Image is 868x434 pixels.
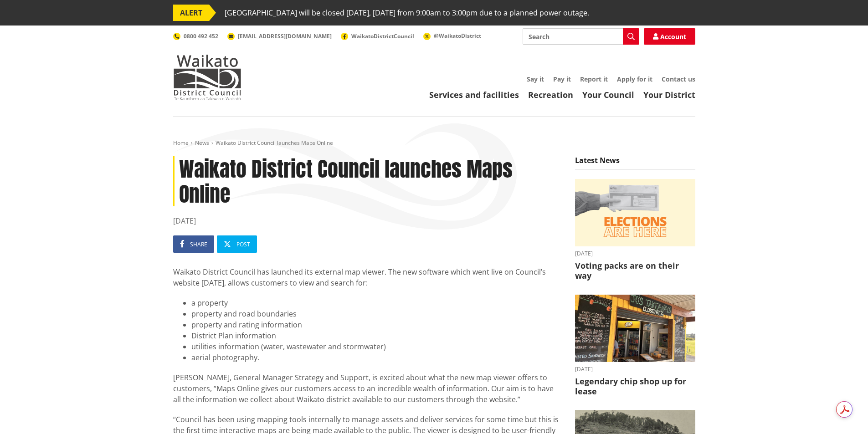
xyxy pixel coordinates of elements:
[190,240,207,248] span: Share
[217,235,257,253] a: Post
[225,5,589,21] span: [GEOGRAPHIC_DATA] will be closed [DATE], [DATE] from 9:00am to 3:00pm due to a planned power outage.
[173,55,241,100] img: Waikato District Council - Te Kaunihera aa Takiwaa o Waikato
[191,352,561,363] li: aerial photography.
[553,75,571,83] a: Pay it
[575,261,695,281] h3: Voting packs are on their way
[191,297,561,308] li: a property
[341,32,414,40] a: WaikatoDistrictCouncil
[662,75,695,83] a: Contact us
[575,179,695,281] a: [DATE] Voting packs are on their way
[575,367,695,372] time: [DATE]
[191,319,561,330] li: property and rating information
[173,5,209,21] span: ALERT
[523,28,639,45] input: Search input
[434,32,481,40] span: @WaikatoDistrict
[575,251,695,256] time: [DATE]
[173,139,695,147] nav: breadcrumb
[216,139,333,147] span: Waikato District Council launches Maps Online
[582,89,634,100] a: Your Council
[195,139,209,147] a: News
[173,32,218,40] a: 0800 492 452
[575,295,695,363] img: Jo's takeaways, Papahua Reserve, Raglan
[429,89,519,100] a: Services and facilities
[617,75,652,83] a: Apply for it
[191,308,561,319] li: property and road boundaries
[575,377,695,396] h3: Legendary chip shop up for lease
[575,295,695,397] a: Outdoor takeaway stand with chalkboard menus listing various foods, like burgers and chips. A fri...
[238,32,332,40] span: [EMAIL_ADDRESS][DOMAIN_NAME]
[351,32,414,40] span: WaikatoDistrictCouncil
[644,28,695,45] a: Account
[575,179,695,247] img: Elections are here
[580,75,608,83] a: Report it
[527,75,544,83] a: Say it
[173,266,561,288] p: Waikato District Council has launched its external map viewer. The new software which went live o...
[173,215,561,226] time: [DATE]
[173,372,561,405] p: [PERSON_NAME], General Manager Strategy and Support, is excited about what the new map viewer off...
[236,240,250,248] span: Post
[643,89,695,100] a: Your District
[173,235,214,253] a: Share
[575,156,695,170] h5: Latest News
[173,139,189,147] a: Home
[173,156,561,206] h1: Waikato District Council launches Maps Online
[184,32,218,40] span: 0800 492 452
[227,32,332,40] a: [EMAIL_ADDRESS][DOMAIN_NAME]
[423,32,481,40] a: @WaikatoDistrict
[528,89,573,100] a: Recreation
[191,341,561,352] li: utilities information (water, wastewater and stormwater)
[191,330,561,341] li: District Plan information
